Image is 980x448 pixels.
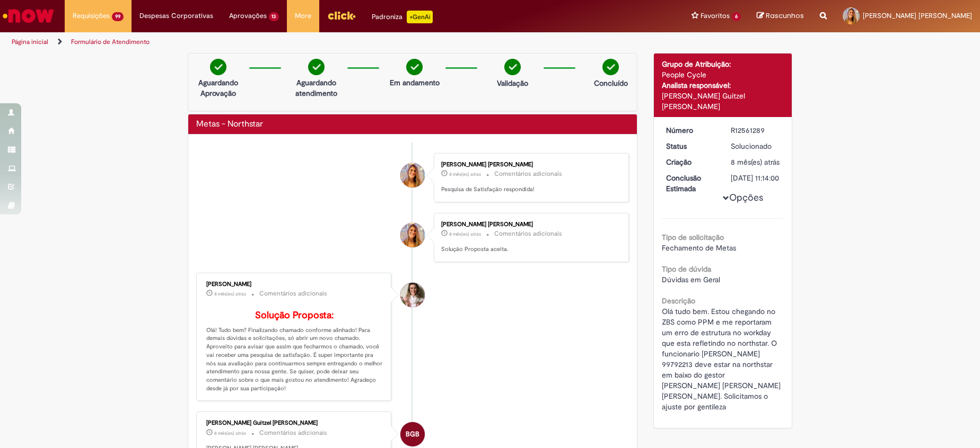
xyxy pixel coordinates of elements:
small: Comentários adicionais [259,428,327,437]
p: Aguardando atendimento [291,77,342,98]
span: 8 mês(es) atrás [214,291,246,297]
dt: Criação [658,157,723,167]
p: Pesquisa de Satisfação respondida! [441,185,618,194]
div: [DATE] 11:14:00 [731,173,780,183]
span: 8 mês(es) atrás [731,157,780,167]
span: 6 [732,12,741,21]
span: More [295,11,311,21]
div: Analista responsável: [662,80,784,91]
div: Beatriz Guitzel Borghi [400,422,425,446]
span: [PERSON_NAME] [PERSON_NAME] [863,11,972,20]
p: Aguardando Aprovação [192,77,244,98]
span: Requisições [73,11,110,21]
span: BGB [406,422,419,447]
div: People Cycle [662,69,784,80]
span: 99 [112,12,124,21]
span: Despesas Corporativas [139,11,213,21]
div: Priscila Cerri Sampaio [400,163,425,187]
div: [PERSON_NAME] [PERSON_NAME] [441,221,618,228]
h2: Metas - Northstar Histórico de tíquete [196,120,263,129]
dt: Número [658,125,723,136]
span: Aprovações [229,11,267,21]
div: [PERSON_NAME] [PERSON_NAME] [441,162,618,168]
b: Tipo de solicitação [662,232,724,242]
small: Comentários adicionais [259,289,327,298]
ul: Trilhas de página [8,32,645,52]
b: Tipo de dúvida [662,264,711,274]
div: [PERSON_NAME] Guitzel [PERSON_NAME] [662,91,784,112]
img: check-circle-green.png [504,59,521,75]
div: [PERSON_NAME] Guitzel [PERSON_NAME] [206,420,383,426]
img: check-circle-green.png [210,59,226,75]
div: Priscila Cerri Sampaio [400,223,425,247]
p: Solução Proposta aceita. [441,245,618,254]
dt: Conclusão Estimada [658,173,723,194]
span: Olá tudo bem. Estou chegando no ZBS como PPM e me reportaram um erro de estrutura no workday que ... [662,307,783,411]
p: Em andamento [390,77,440,88]
div: [PERSON_NAME] [206,281,383,288]
time: 30/01/2025 14:29:22 [449,171,481,177]
p: Validação [497,78,528,88]
div: 22/01/2025 10:44:42 [731,157,780,167]
span: 8 mês(es) atrás [449,231,481,237]
span: Dúvidas em Geral [662,275,720,284]
a: Rascunhos [757,11,804,21]
time: 24/01/2025 19:15:59 [214,291,246,297]
a: Formulário de Atendimento [71,38,150,46]
small: Comentários adicionais [494,229,562,238]
small: Comentários adicionais [494,169,562,178]
time: 23/01/2025 01:28:48 [214,430,246,436]
img: check-circle-green.png [406,59,423,75]
b: Solução Proposta: [255,309,334,321]
p: Olá! Tudo bem? Finalizando chamado conforme alinhado! Para demais dúvidas e solicitações, só abri... [206,310,383,392]
img: check-circle-green.png [602,59,619,75]
span: 8 mês(es) atrás [214,430,246,436]
dt: Status [658,141,723,151]
span: Favoritos [701,11,730,21]
a: Página inicial [12,38,48,46]
span: 8 mês(es) atrás [449,171,481,177]
span: Rascunhos [766,11,804,21]
div: Amanda Machado Krug [400,283,425,307]
b: Descrição [662,296,695,306]
div: R12561289 [731,125,780,136]
img: click_logo_yellow_360x200.png [327,7,356,23]
time: 22/01/2025 10:44:42 [731,157,780,167]
time: 30/01/2025 14:29:13 [449,231,481,237]
img: ServiceNow [1,5,56,26]
span: Fechamento de Metas [662,243,736,253]
span: 13 [269,12,279,21]
img: check-circle-green.png [308,59,325,75]
p: +GenAi [407,11,433,23]
div: Solucionado [731,141,780,151]
p: Concluído [594,78,628,88]
div: Padroniza [372,11,433,23]
div: Grupo de Atribuição: [662,59,784,69]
